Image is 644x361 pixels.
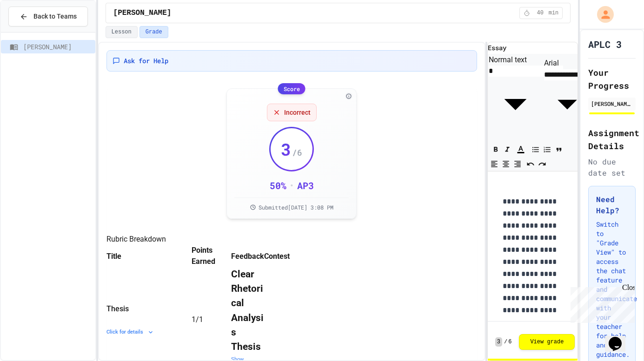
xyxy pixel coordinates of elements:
[192,315,196,323] span: 1
[281,140,291,158] span: 3
[33,12,77,21] span: Back to Teams
[591,99,633,108] div: [PERSON_NAME]
[519,334,575,350] button: View grade
[106,234,477,245] h5: Rubric Breakdown
[231,269,264,352] strong: Clear Rhetorical Analysis Thesis
[537,157,548,171] button: Redo (⌘+⇧+Z)
[264,251,290,260] span: Contest
[587,4,616,25] div: My Account
[489,54,542,66] div: Normal text
[124,56,168,66] span: Ask for Help
[549,9,559,17] span: min
[292,146,302,159] span: / 6
[113,7,172,19] span: [PERSON_NAME]
[196,315,203,323] span: / 1
[290,179,293,192] div: •
[596,194,628,216] h3: Need Help?
[588,156,636,178] div: No due date set
[553,142,564,156] button: Quote
[542,142,553,156] button: Numbered List
[588,38,622,51] h1: APLC 3
[530,142,541,156] button: Bullet List
[106,251,121,260] span: Title
[284,108,311,117] span: Incorrect
[512,157,523,171] button: Align Right
[278,83,305,94] div: Score
[489,157,500,171] button: Align Left
[502,142,513,156] button: Italic (⌘+I)
[567,283,635,323] iframe: chat widget
[139,26,168,38] button: Grade
[259,203,333,211] span: Submitted [DATE] 3:08 PM
[525,157,536,171] button: Undo (⌘+Z)
[508,338,511,346] span: 6
[297,179,314,192] div: AP 3
[192,245,231,267] span: Points Earned
[270,179,286,192] div: 50 %
[23,42,92,52] span: [PERSON_NAME]
[106,302,180,315] div: Thesis
[588,66,636,92] h2: Your Progress
[605,324,635,352] iframe: chat widget
[588,126,636,152] h2: Assignment Details
[504,338,507,346] span: /
[231,251,264,260] span: Feedback
[596,220,628,359] p: Switch to "Grade View" to access the chat feature and communicate with your teacher for help and ...
[544,58,591,69] div: Arial
[106,26,138,38] button: Lesson
[500,157,511,171] button: Align Center
[4,4,64,59] div: Chat with us now!Close
[106,328,180,336] div: Click for details
[533,9,548,17] span: 40
[488,42,578,54] h6: Essay
[495,337,502,347] span: 3
[490,142,501,156] button: Bold (⌘+B)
